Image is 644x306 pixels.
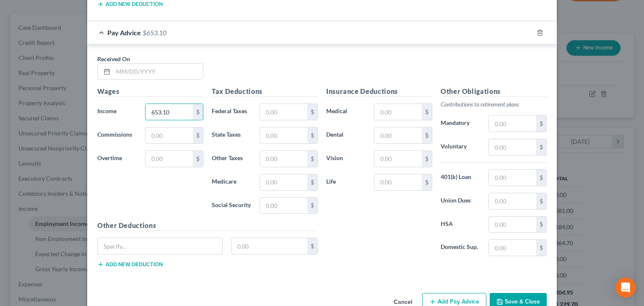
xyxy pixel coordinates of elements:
div: Open Intercom Messenger [615,277,636,298]
div: $ [193,127,203,143]
div: $ [536,170,546,186]
input: 0.00 [374,151,422,167]
input: 0.00 [489,116,536,132]
span: Received On [97,55,130,62]
input: 0.00 [374,174,422,190]
div: $ [422,104,432,120]
label: Medicare [208,174,255,191]
input: 0.00 [260,104,307,120]
div: $ [307,127,317,143]
input: MM/DD/YYYY [113,64,203,80]
div: $ [422,127,432,143]
label: Mandatory [436,115,484,132]
label: Federal Taxes [208,104,255,120]
label: Other Taxes [208,150,255,167]
div: $ [193,151,203,167]
input: 0.00 [489,240,536,256]
h5: Other Obligations [441,86,547,97]
div: $ [422,151,432,167]
label: Voluntary [436,139,484,156]
input: 0.00 [489,139,536,155]
span: $653.10 [143,29,166,36]
label: State Taxes [208,127,255,144]
h5: Wages [97,86,203,97]
div: $ [536,193,546,209]
input: 0.00 [260,151,307,167]
input: 0.00 [145,127,193,143]
p: Contributions to retirement plans [441,100,547,109]
input: 0.00 [489,170,536,186]
div: $ [536,116,546,132]
span: Pay Advice [107,29,141,36]
input: 0.00 [374,127,422,143]
div: $ [307,151,317,167]
label: Commissions [93,127,141,144]
input: 0.00 [374,104,422,120]
input: 0.00 [489,193,536,209]
input: 0.00 [145,104,193,120]
input: 0.00 [489,217,536,233]
span: Income [97,107,117,114]
div: $ [307,198,317,214]
input: 0.00 [145,151,193,167]
div: $ [536,217,546,233]
div: $ [307,238,317,254]
label: HSA [436,216,484,233]
label: Life [322,174,370,191]
label: Overtime [93,150,141,167]
div: $ [307,104,317,120]
input: 0.00 [231,238,308,254]
input: 0.00 [260,198,307,214]
h5: Insurance Deductions [326,86,432,97]
label: Domestic Sup. [436,239,484,256]
label: Union Dues [436,193,484,210]
div: $ [536,240,546,256]
div: $ [536,139,546,155]
button: Add new deduction [97,1,163,8]
label: Social Security [208,197,255,214]
h5: Tax Deductions [212,86,318,97]
label: Medical [322,104,370,120]
div: $ [307,174,317,190]
input: 0.00 [260,127,307,143]
label: 401(k) Loan [436,169,484,186]
input: Specify... [98,238,222,254]
h5: Other Deductions [97,220,318,231]
input: 0.00 [260,174,307,190]
label: Vision [322,150,370,167]
label: Dental [322,127,370,144]
div: $ [193,104,203,120]
div: $ [422,174,432,190]
button: Add new deduction [97,261,163,268]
